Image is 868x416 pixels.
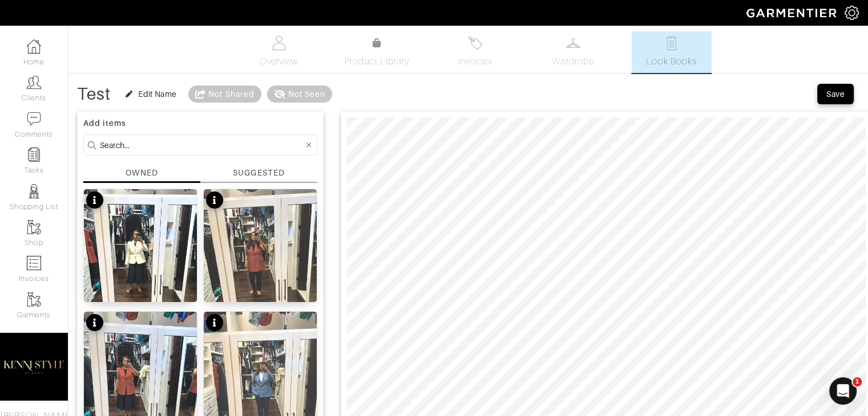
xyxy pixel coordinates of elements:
[272,36,286,50] img: basicinfo-40fd8af6dae0f16599ec9e87c0ef1c0a1fdea2edbe929e3d69a839185d80c458.svg
[86,191,103,211] div: See product info
[27,220,41,234] img: garments-icon-b7da505a4dc4fd61783c78ac3ca0ef83fa9d6f193b1c9dc38574b1d14d53ca28.png
[337,36,417,68] a: Product Library
[534,31,613,73] a: Wardrobe
[552,55,594,68] span: Wardrobe
[27,292,41,307] img: garments-icon-b7da505a4dc4fd61783c78ac3ca0ef83fa9d6f193b1c9dc38574b1d14d53ca28.png
[206,191,223,211] div: See product info
[204,189,317,340] img: details
[853,377,862,386] span: 1
[239,31,319,73] a: Overview
[468,36,482,50] img: orders-27d20c2124de7fd6de4e0e44c1d41de31381a507db9b33961299e4e07d508b8c.svg
[646,55,697,68] span: Look Books
[435,31,515,73] a: Invoices
[119,87,183,101] button: Edit Name
[566,36,580,50] img: wardrobe-487a4870c1b7c33e795ec22d11cfc2ed9d08956e64fb3008fe2437562e282088.svg
[632,31,712,73] a: Look Books
[288,88,325,100] div: Not Seen
[27,256,41,270] img: orders-icon-0abe47150d42831381b5fb84f609e132dff9fe21cb692f30cb5eec754e2cba89.png
[741,3,845,23] img: garmentier-logo-header-white-b43fb05a5012e4ada735d5af1a66efaba907eab6374d6393d1fbf88cb4ef424d.png
[664,36,679,50] img: todo-9ac3debb85659649dc8f770b8b6100bb5dab4b48dedcbae339e5042a72dfd3cc.svg
[826,88,845,100] div: Save
[27,75,41,89] img: clients-icon-6bae9207a08558b7cb47a8932f037763ab4055f8c8b6bfacd5dc20c3e0201464.png
[817,84,854,104] button: Save
[208,88,255,100] div: Not Shared
[77,88,111,100] div: Test
[27,112,41,126] img: comment-icon-a0a6a9ef722e966f86d9cbdc48e553b5cf19dbc54f86b18d962a5391bc8f6eb6.png
[100,138,304,152] input: Search...
[845,6,859,20] img: gear-icon-white-bd11855cb880d31180b6d7d6211b90ccbf57a29d726f0c71d8c61bd08dd39cc2.png
[260,55,298,68] span: Overview
[829,377,857,405] iframe: Intercom live chat
[27,184,41,198] img: stylists-icon-eb353228a002819b7ec25b43dbf5f0378dd9e0616d9560372ff212230b889e62.png
[84,189,197,340] img: details
[83,117,317,129] div: Add items
[126,167,158,178] div: OWNED
[206,314,223,334] div: See product info
[27,148,41,162] img: reminder-icon-8004d30b9f0a5d33ae49ab947aed9ed385cf756f9e5892f1edd6e32f2345188e.png
[458,55,492,68] span: Invoices
[138,88,176,100] div: Edit Name
[233,167,284,179] div: SUGGESTED
[27,39,41,54] img: dashboard-icon-dbcd8f5a0b271acd01030246c82b418ddd0df26cd7fceb0bd07c9910d44c42f6.png
[345,55,409,68] span: Product Library
[86,314,103,334] div: See product info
